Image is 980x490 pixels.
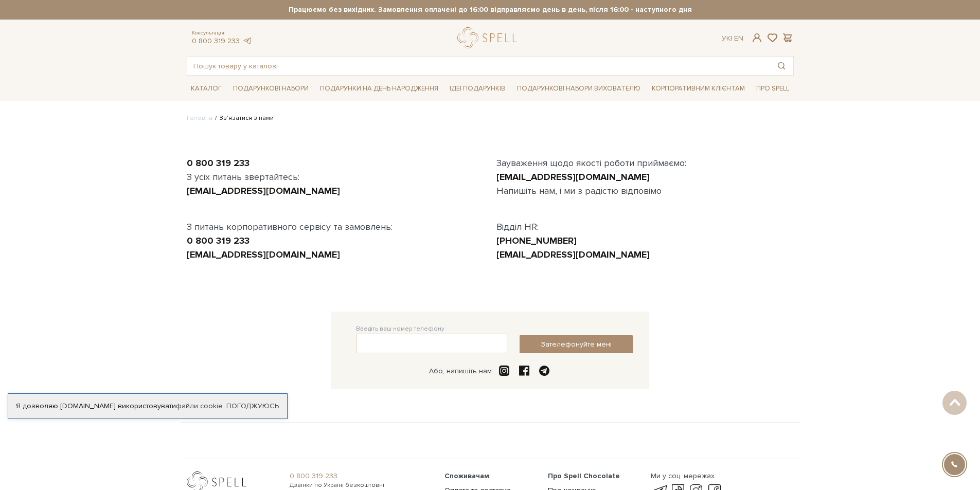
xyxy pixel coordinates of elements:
[513,80,645,97] a: Подарункові набори вихователю
[770,57,793,75] button: Пошук товару у каталозі
[187,185,340,196] a: [EMAIL_ADDRESS][DOMAIN_NAME]
[648,80,749,97] a: Корпоративним клієнтам
[226,402,279,411] a: Погоджуюсь
[229,81,313,97] a: Подарункові набори
[187,249,340,260] a: [EMAIL_ADDRESS][DOMAIN_NAME]
[316,81,442,97] a: Подарунки на День народження
[490,156,800,262] div: Зауваження щодо якості роботи приймаємо: Напишіть нам, і ми з радістю відповімо Відділ HR:
[446,81,509,97] a: Ідеї подарунків
[730,34,732,43] span: |
[496,249,650,260] a: [EMAIL_ADDRESS][DOMAIN_NAME]
[187,81,226,97] a: Каталог
[176,402,223,410] a: файли cookie
[429,367,493,376] div: Або, напишіть нам:
[496,235,577,246] a: [PHONE_NUMBER]
[242,37,253,45] a: telegram
[187,57,770,75] input: Пошук товару у каталозі
[212,114,274,123] li: Зв’язатися з нами
[192,30,253,37] span: Консультація:
[496,171,650,183] a: [EMAIL_ADDRESS][DOMAIN_NAME]
[192,37,240,45] a: 0 800 319 233
[444,471,489,480] span: Споживачам
[722,34,743,43] div: Ук
[457,27,522,48] a: logo
[520,335,633,353] button: Зателефонуйте мені
[181,156,490,262] div: З усіх питань звертайтесь: З питань корпоративного сервісу та замовлень:
[8,402,287,411] div: Я дозволяю [DOMAIN_NAME] використовувати
[548,471,620,480] span: Про Spell Chocolate
[752,81,793,97] a: Про Spell
[734,34,743,43] a: En
[187,5,794,14] strong: Працюємо без вихідних. Замовлення оплачені до 16:00 відправляємо день в день, після 16:00 - насту...
[187,235,250,246] a: 0 800 319 233
[651,471,723,481] div: Ми у соц. мережах:
[356,324,444,334] label: Введіть ваш номер телефону
[290,471,432,481] a: 0 800 319 233
[187,114,212,122] a: Головна
[187,157,250,169] a: 0 800 319 233
[290,481,432,490] span: Дзвінки по Україні безкоштовні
